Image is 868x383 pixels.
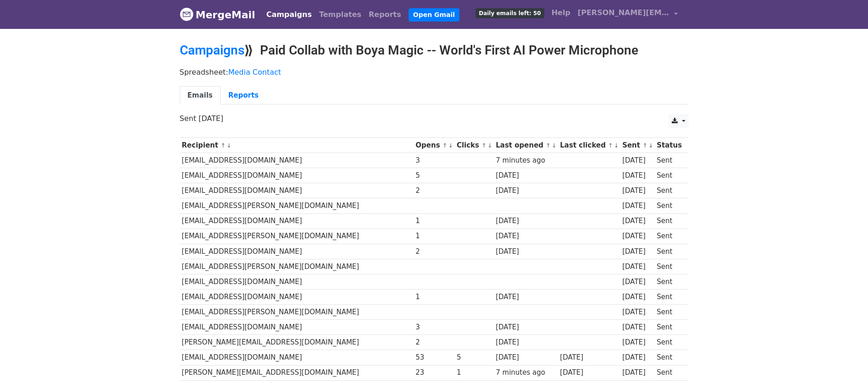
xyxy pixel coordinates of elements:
div: [DATE] [622,352,652,363]
td: [EMAIL_ADDRESS][PERSON_NAME][DOMAIN_NAME] [180,229,414,244]
a: ↑ [642,142,647,149]
td: Sent [654,320,684,335]
div: [DATE] [496,337,555,348]
div: 1 [415,292,452,302]
a: Reports [365,5,405,24]
a: ↓ [487,142,492,149]
td: Sent [654,305,684,320]
div: [DATE] [496,352,555,363]
td: [EMAIL_ADDRESS][PERSON_NAME][DOMAIN_NAME] [180,305,414,320]
a: Open Gmail [409,8,459,22]
th: Status [654,138,684,153]
div: 1 [415,231,452,241]
td: [PERSON_NAME][EMAIL_ADDRESS][DOMAIN_NAME] [180,335,414,350]
div: [DATE] [622,246,652,257]
div: [DATE] [622,322,652,333]
td: Sent [654,244,684,259]
div: 5 [457,352,492,363]
td: [EMAIL_ADDRESS][DOMAIN_NAME] [180,183,414,198]
td: [EMAIL_ADDRESS][DOMAIN_NAME] [180,290,414,305]
a: Campaigns [263,5,315,24]
th: Opens [414,138,455,153]
div: 53 [415,352,452,363]
a: ↑ [546,142,551,149]
h2: ⟫ Paid Collab with Boya Magic -- World's First AI Power Microphone [180,43,689,58]
img: MergeMail logo [180,7,194,21]
div: [DATE] [560,367,618,378]
a: Campaigns [180,43,244,58]
div: [DATE] [622,307,652,317]
a: ↑ [481,142,487,149]
div: [DATE] [560,352,618,363]
div: [DATE] [622,337,652,348]
div: [DATE] [622,262,652,272]
div: 5 [415,170,452,181]
a: Emails [180,86,221,105]
a: ↓ [227,142,232,149]
a: ↑ [442,142,448,149]
td: [EMAIL_ADDRESS][DOMAIN_NAME] [180,213,414,229]
div: 23 [415,367,452,378]
td: Sent [654,198,684,213]
div: 3 [415,322,452,333]
th: Recipient [180,138,414,153]
div: [DATE] [622,277,652,287]
td: [EMAIL_ADDRESS][PERSON_NAME][DOMAIN_NAME] [180,259,414,274]
div: 3 [415,155,452,166]
td: Sent [654,168,684,183]
th: Last clicked [558,138,620,153]
div: [DATE] [496,246,555,257]
div: 2 [415,337,452,348]
a: ↓ [448,142,453,149]
td: [EMAIL_ADDRESS][PERSON_NAME][DOMAIN_NAME] [180,198,414,213]
div: [DATE] [496,186,555,196]
div: [DATE] [496,292,555,302]
div: 7 minutes ago [496,367,555,378]
td: [EMAIL_ADDRESS][DOMAIN_NAME] [180,244,414,259]
p: Spreadsheet: [180,67,689,77]
span: [PERSON_NAME][EMAIL_ADDRESS][DOMAIN_NAME] [578,7,669,18]
td: Sent [654,350,684,365]
a: ↑ [221,142,226,149]
div: [DATE] [622,170,652,181]
a: Reports [221,86,266,105]
th: Last opened [493,138,558,153]
div: [DATE] [496,170,555,181]
div: [DATE] [496,231,555,241]
td: Sent [654,274,684,289]
div: [DATE] [496,216,555,226]
td: Sent [654,183,684,198]
a: MergeMail [180,5,255,24]
td: Sent [654,213,684,229]
div: [DATE] [622,292,652,302]
td: Sent [654,259,684,274]
div: [DATE] [622,155,652,166]
div: 2 [415,186,452,196]
div: 1 [415,216,452,226]
a: [PERSON_NAME][EMAIL_ADDRESS][DOMAIN_NAME] [574,4,681,25]
div: [DATE] [622,201,652,211]
td: [EMAIL_ADDRESS][DOMAIN_NAME] [180,168,414,183]
th: Sent [620,138,654,153]
div: [DATE] [622,216,652,226]
th: Clicks [454,138,493,153]
div: [DATE] [622,367,652,378]
div: [DATE] [622,231,652,241]
td: Sent [654,365,684,380]
div: [DATE] [622,186,652,196]
td: Sent [654,290,684,305]
td: [EMAIL_ADDRESS][DOMAIN_NAME] [180,274,414,289]
a: ↓ [614,142,619,149]
p: Sent [DATE] [180,114,689,123]
a: Help [548,4,574,22]
span: Daily emails left: 50 [475,8,544,18]
td: Sent [654,229,684,244]
td: [EMAIL_ADDRESS][DOMAIN_NAME] [180,320,414,335]
a: ↓ [648,142,653,149]
td: Sent [654,335,684,350]
td: Sent [654,153,684,168]
td: [EMAIL_ADDRESS][DOMAIN_NAME] [180,350,414,365]
td: [EMAIL_ADDRESS][DOMAIN_NAME] [180,153,414,168]
div: 7 minutes ago [496,155,555,166]
a: Media Contact [228,68,281,77]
